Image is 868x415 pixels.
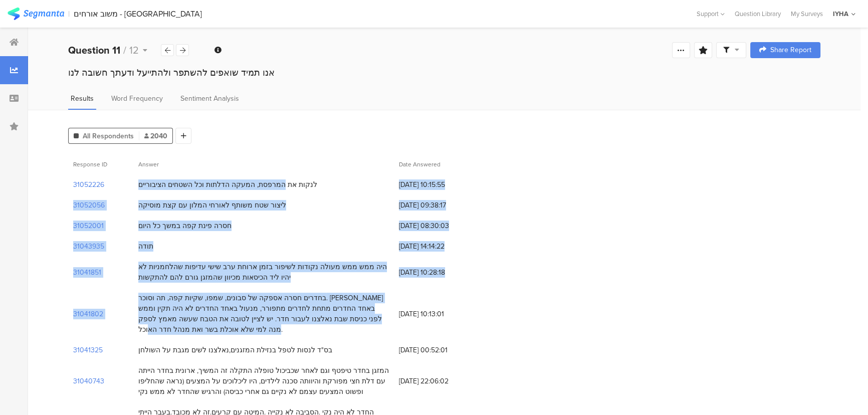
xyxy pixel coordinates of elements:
[730,9,786,19] a: Question Library
[399,179,479,190] span: [DATE] 10:15:55
[74,9,202,19] div: משוב אורחים - [GEOGRAPHIC_DATA]
[138,293,389,335] div: בחדרים חסרה אספקה של סבונים, שמפו, שקיות קפה, תה וסוכר. [PERSON_NAME] באחד החדרים מתחת לחדרים מתפ...
[138,345,332,355] div: בס"ד לנסות לטפל בנזילת המזגנים,נאלצנו לשים מגבת על השולחן
[144,131,167,141] span: 2040
[68,66,820,79] div: אנו תמיד שואפים להשתפר ולהתייעל ודעתך חשובה לנו
[73,200,105,211] section: 31052056
[399,160,441,169] span: Date Answered
[73,309,103,319] section: 31041802
[180,93,239,104] span: Sentiment Analysis
[399,345,479,355] span: [DATE] 00:52:01
[73,345,103,355] section: 31041325
[786,9,828,19] a: My Surveys
[73,241,104,252] section: 31043935
[68,43,120,58] b: Question 11
[399,267,479,278] span: [DATE] 10:28:18
[129,43,139,58] span: 12
[399,200,479,211] span: [DATE] 09:38:17
[71,93,94,104] span: Results
[697,6,725,22] div: Support
[73,179,104,190] section: 31052226
[111,93,163,104] span: Word Frequency
[399,309,479,319] span: [DATE] 10:13:01
[399,376,479,386] span: [DATE] 22:06:02
[73,160,107,169] span: Response ID
[73,221,104,231] section: 31052001
[138,365,389,397] div: המזגן בחדר טיפטף וגם לאחר שכביכול טופלה התקלה זה המשיך, ארונית בחדר הייתה עם דלת חצי מפורקת והיוו...
[138,179,317,190] div: לנקות את המרפסת, המעקה הדלתות וכל השטחים הציבוריים
[73,376,104,386] section: 31040743
[8,8,64,20] img: segmanta logo
[138,262,389,283] div: היה ממש ממש מעולה נקודות לשיפור בזמן ארוחת ערב שישי עדיפות שהלחמניות לא יהיו ליד הכיסאות מכיוון ש...
[770,47,811,54] span: Share Report
[123,43,126,58] span: /
[399,241,479,252] span: [DATE] 14:14:22
[73,267,101,278] section: 31041851
[138,160,159,169] span: Answer
[833,9,848,19] div: IYHA
[83,131,134,141] span: All Respondents
[138,200,286,211] div: ליצור שטח משותף לאורחי המלון עם קצת מוסיקה
[68,8,70,20] div: |
[138,221,232,231] div: חסרה פינת קפה במשך כל היום
[399,221,479,231] span: [DATE] 08:30:03
[138,241,153,252] div: תודה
